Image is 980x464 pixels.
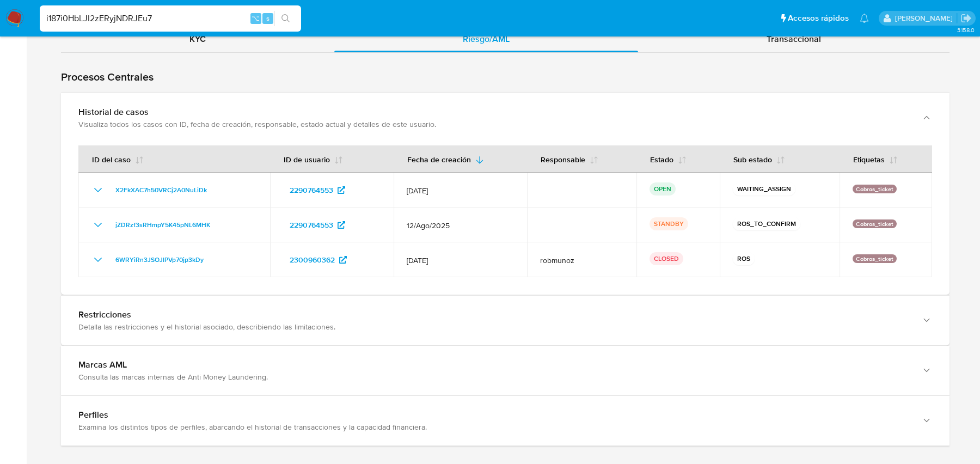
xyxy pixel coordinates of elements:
[189,33,206,45] span: KYC
[274,11,297,26] button: search-icon
[61,396,950,445] button: PerfilesExamina los distintos tipos de perfiles, abarcando el historial de transacciones y la cap...
[61,70,950,84] h1: Procesos Centrales
[960,13,972,24] a: Salir
[40,11,301,26] input: Buscar usuario o caso...
[78,309,910,320] div: Restricciones
[78,322,910,332] div: Detalla las restricciones y el historial asociado, describiendo las limitaciones.
[788,13,849,24] span: Accesos rápidos
[61,296,950,345] button: RestriccionesDetalla las restricciones y el historial asociado, describiendo las limitaciones.
[957,26,975,34] span: 3.158.0
[463,33,510,45] span: Riesgo/AML
[767,33,821,45] span: Transaccional
[78,410,910,420] div: Perfiles
[860,14,869,23] a: Notificaciones
[266,13,269,23] span: s
[895,13,957,23] p: juan.calo@mercadolibre.com
[78,422,910,432] div: Examina los distintos tipos de perfiles, abarcando el historial de transacciones y la capacidad f...
[252,13,260,23] span: ⌥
